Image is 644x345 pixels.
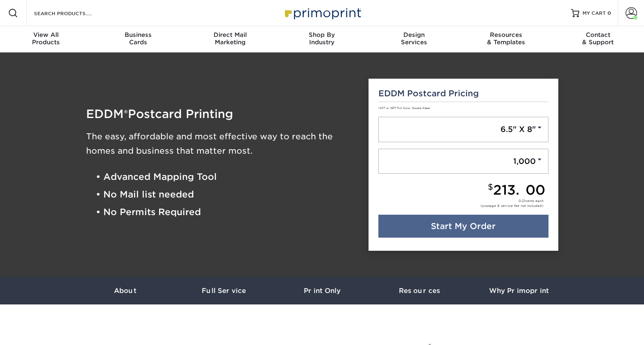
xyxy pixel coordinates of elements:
span: Resources [460,31,552,39]
small: $ [488,182,493,192]
span: Shop By [276,31,368,39]
a: 1,000 [378,149,548,174]
h5: EDDM Postcard Pricing [378,89,548,98]
h3: Print Only [273,287,371,295]
span: 0 [608,10,611,16]
a: Direct MailMarketing [184,26,276,52]
img: Primoprint [281,4,363,22]
div: cents each (postage & service fee not included) [480,198,544,208]
span: Contact [552,31,644,39]
a: Full Service [175,277,273,304]
span: Business [92,31,184,39]
a: Start My Order [378,215,548,238]
a: BusinessCards [92,26,184,52]
input: SEARCH PRODUCTS..... [33,8,113,18]
li: • No Mail list needed [96,186,357,203]
div: Services [368,31,460,46]
a: Contact& Support [552,26,644,52]
a: 6.5" X 8" [378,117,548,142]
div: Cards [92,31,184,46]
a: Resources& Templates [460,26,552,52]
a: About [76,277,175,304]
span: 0.21 [519,199,525,203]
h3: About [76,287,175,295]
a: Why Primoprint [470,277,568,304]
span: Design [368,31,460,39]
span: Direct Mail [184,31,276,39]
span: MY CART [583,10,606,17]
span: 213.00 [493,182,545,198]
h3: Why Primoprint [470,287,568,295]
h3: The easy, affordable and most effective way to reach the homes and business that matter most. [86,129,357,158]
div: & Templates [460,31,552,46]
div: Marketing [184,31,276,46]
div: Industry [276,31,368,46]
a: Print Only [273,277,371,304]
li: • No Permits Required [96,204,357,221]
a: Shop ByIndustry [276,26,368,52]
small: 14PT or 16PT Full Color, Double Sided [378,107,430,110]
div: & Support [552,31,644,46]
a: DesignServices [368,26,460,52]
h1: EDDM Postcard Printing [86,108,357,120]
span: ® [124,108,128,120]
li: • Advanced Mapping Tool [96,168,357,186]
h3: Resources [371,287,470,295]
a: Resources [371,277,470,304]
h3: Full Service [175,287,273,295]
